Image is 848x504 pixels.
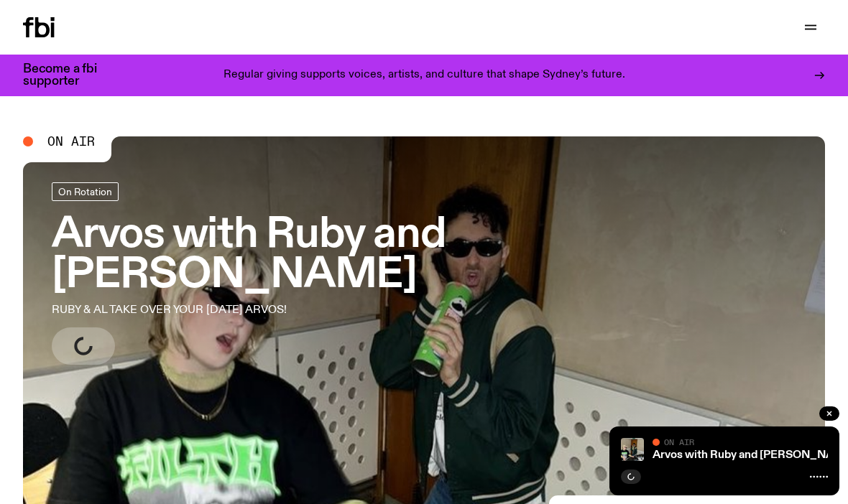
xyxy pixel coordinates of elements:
[664,437,694,447] span: On Air
[52,215,796,296] h3: Arvos with Ruby and [PERSON_NAME]
[23,63,115,88] h3: Become a fbi supporter
[52,182,796,365] a: Arvos with Ruby and [PERSON_NAME]RUBY & AL TAKE OVER YOUR [DATE] ARVOS!
[52,302,420,319] p: RUBY & AL TAKE OVER YOUR [DATE] ARVOS!
[52,182,119,201] a: On Rotation
[47,135,95,148] span: On Air
[223,69,625,82] p: Regular giving supports voices, artists, and culture that shape Sydney’s future.
[58,186,112,197] span: On Rotation
[621,438,644,461] img: Ruby wears a Collarbones t shirt and pretends to play the DJ decks, Al sings into a pringles can....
